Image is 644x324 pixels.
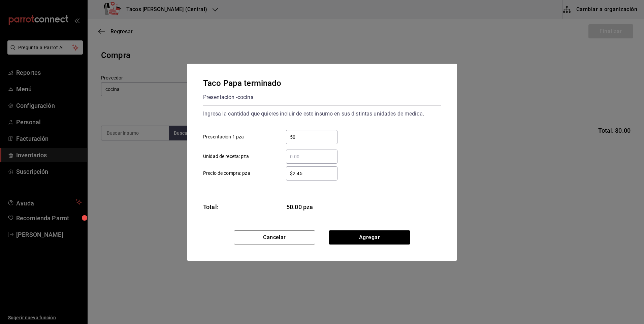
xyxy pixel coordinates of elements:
[203,202,219,212] div: Total:
[286,169,337,177] input: Precio de compra: pza
[203,92,282,103] div: Presentación - cocina
[203,170,250,177] span: Precio de compra: pza
[203,108,441,119] div: Ingresa la cantidad que quieres incluir de este insumo en sus distintas unidades de medida.
[286,133,337,141] input: Presentación 1 pza
[286,202,338,212] span: 50.00 pza
[329,230,410,245] button: Agregar
[203,133,244,140] span: Presentación 1 pza
[203,77,282,89] div: Taco Papa terminado
[286,153,337,161] input: Unidad de receta: pza
[203,153,249,160] span: Unidad de receta: pza
[234,230,315,245] button: Cancelar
